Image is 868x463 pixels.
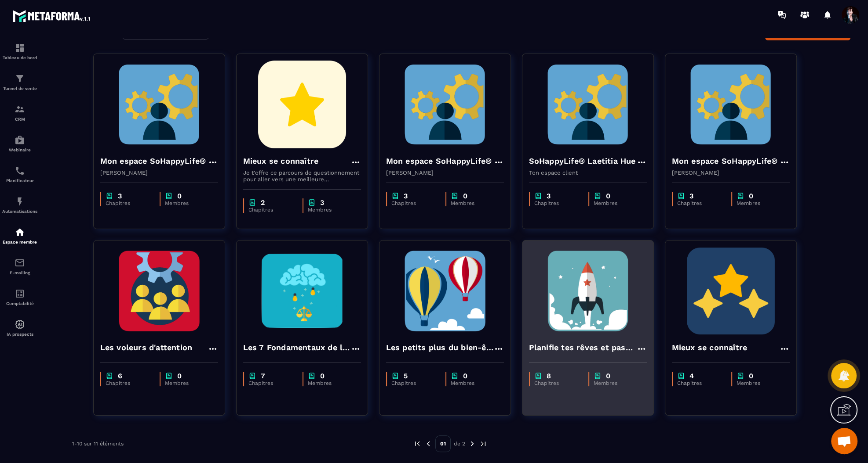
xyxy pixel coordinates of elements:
a: formationformationCRM [2,97,37,128]
img: formation-background [243,61,361,148]
img: chapter [451,372,459,380]
img: email [15,258,25,268]
img: automations [15,319,25,330]
p: Ton espace client [529,169,647,176]
img: prev [413,440,421,448]
img: logo [12,8,91,24]
a: formationformationTableau de bord [2,36,37,67]
img: formation-background [100,61,218,148]
img: formation [15,73,25,84]
img: formation [15,43,25,53]
p: 3 [547,192,551,200]
img: formation-background [529,247,647,335]
img: formation-background [529,61,647,148]
img: chapter [737,372,744,380]
a: schedulerschedulerPlanificateur [2,159,37,190]
p: Chapitres [248,207,294,213]
p: Chapitres [106,200,151,206]
p: Chapitres [391,380,437,386]
h4: Les 7 Fondamentaux de la Stabilité Émotionnelle [243,341,350,354]
img: chapter [534,192,542,200]
p: 7 [261,372,265,380]
h4: SoHappyLife® Laetitia Hue [529,155,636,167]
h4: Les voleurs d'attention [100,341,193,354]
p: 3 [118,192,122,200]
p: Membres [737,380,781,386]
p: Planificateur [2,178,37,183]
p: Webinaire [2,147,37,152]
p: Chapitres [677,380,722,386]
p: Membres [308,207,352,213]
img: formation-background [672,247,790,335]
img: formation [15,104,25,115]
h4: Mon espace SoHappyLife® [672,155,778,167]
a: formation-backgroundMon espace SoHappyLife®[PERSON_NAME]chapter3Chapitreschapter0Membres [379,54,522,240]
p: 2 [261,198,265,207]
img: chapter [391,192,399,200]
a: formation-backgroundMieux se connaîtreJe t'offre ce parcours de questionnement pour aller vers un... [236,54,379,240]
a: formation-backgroundLes voleurs d'attentionchapter6Chapitreschapter0Membres [93,240,236,427]
p: Chapitres [534,380,580,386]
img: chapter [308,372,316,380]
h4: Mon espace SoHappyLife® [100,155,206,167]
p: 0 [749,372,753,380]
img: chapter [737,192,744,200]
p: Chapitres [106,380,151,386]
p: 0 [749,192,753,200]
p: 6 [118,372,122,380]
h4: Mieux se connaître [243,155,319,167]
img: chapter [165,372,173,380]
img: chapter [248,198,256,207]
p: Membres [451,200,495,206]
a: formation-backgroundSoHappyLife® Laetitia HueTon espace clientchapter3Chapitreschapter0Membres [522,54,665,240]
img: formation-background [386,61,504,148]
p: de 2 [454,440,465,447]
a: formation-backgroundMon espace SoHappyLife®[PERSON_NAME]chapter3Chapitreschapter0Membres [93,54,236,240]
p: Chapitres [391,200,437,206]
a: automationsautomationsAutomatisations [2,190,37,220]
img: chapter [165,192,173,200]
p: Membres [737,200,781,206]
p: Je t'offre ce parcours de questionnement pour aller vers une meilleure connaissance de toi et de ... [243,169,361,183]
p: 5 [404,372,408,380]
p: Chapitres [534,200,580,206]
img: automations [15,227,25,237]
img: formation-background [243,247,361,335]
img: chapter [534,372,542,380]
p: CRM [2,117,37,122]
p: [PERSON_NAME] [672,169,790,176]
img: chapter [248,372,256,380]
img: chapter [106,192,113,200]
h4: Les petits plus du bien-être [386,341,493,354]
img: chapter [451,192,459,200]
p: 8 [547,372,551,380]
a: formationformationTunnel de vente [2,67,37,97]
p: 0 [463,192,467,200]
img: chapter [677,192,685,200]
p: 0 [606,372,610,380]
p: [PERSON_NAME] [100,169,218,176]
p: Membres [594,200,638,206]
img: automations [15,196,25,207]
img: formation-background [100,247,218,335]
p: 4 [689,372,694,380]
h4: Planifie tes rêves et passes à l'action [529,341,636,354]
img: accountant [15,288,25,299]
img: chapter [391,372,399,380]
p: Membres [451,380,495,386]
p: Comptabilité [2,301,37,306]
img: chapter [106,372,113,380]
img: scheduler [15,165,25,176]
p: Membres [165,200,209,206]
h4: Mieux se connaître [672,341,748,354]
img: prev [424,440,432,448]
a: emailemailE-mailing [2,251,37,282]
a: formation-backgroundPlanifie tes rêves et passes à l'actionchapter8Chapitreschapter0Membres [522,240,665,427]
img: chapter [594,192,602,200]
h4: Mon espace SoHappyLife® [386,155,492,167]
img: chapter [308,198,316,207]
p: Automatisations [2,209,37,214]
p: 3 [404,192,408,200]
p: 0 [320,372,325,380]
a: formation-backgroundLes petits plus du bien-êtrechapter5Chapitreschapter0Membres [379,240,522,427]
